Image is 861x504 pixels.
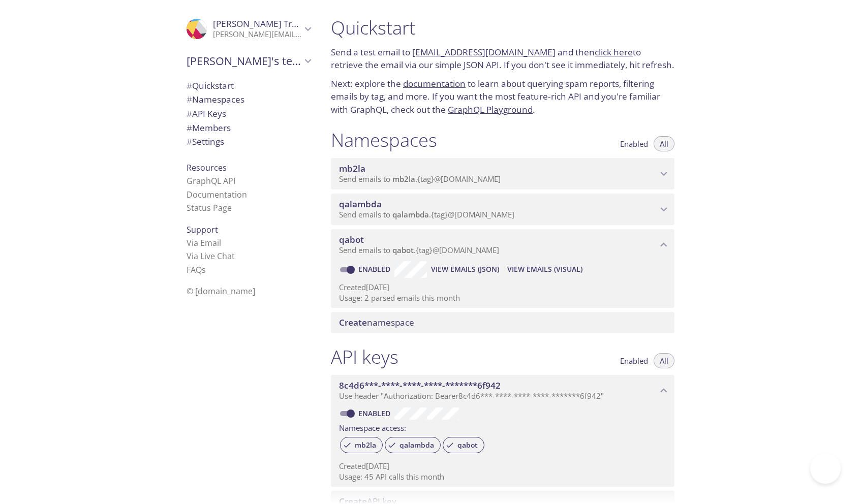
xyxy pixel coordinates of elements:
span: qalambda [392,209,429,219]
span: Namespaces [187,93,244,105]
p: Created [DATE] [339,461,666,471]
span: [PERSON_NAME] Tran [213,18,302,29]
span: Send emails to . {tag} @[DOMAIN_NAME] [339,209,514,219]
span: # [187,122,192,134]
span: [PERSON_NAME]'s team [187,54,301,68]
span: Send emails to . {tag} @[DOMAIN_NAME] [339,174,501,184]
div: Create namespace [331,312,674,333]
div: qabot namespace [331,229,674,261]
label: Namespace access: [339,420,406,434]
a: Status Page [187,202,232,213]
h1: Namespaces [331,129,437,151]
button: All [654,136,674,151]
span: # [187,93,192,105]
span: View Emails (Visual) [507,263,582,275]
a: Enabled [357,408,394,418]
a: GraphQL API [187,175,235,186]
span: Create [339,317,367,328]
button: Enabled [614,136,654,151]
span: Members [187,122,231,134]
h1: Quickstart [331,16,674,39]
span: © [DOMAIN_NAME] [187,286,255,297]
div: mb2la namespace [331,158,674,190]
p: Send a test email to and then to retrieve the email via our simple JSON API. If you don't see it ... [331,46,674,72]
div: qalambda namespace [331,194,674,225]
iframe: Help Scout Beacon - Open [810,453,841,484]
span: qabot [392,245,414,255]
button: View Emails (Visual) [503,261,587,277]
div: qalambda [385,437,441,453]
p: Next: explore the to learn about querying spam reports, filtering emails by tag, and more. If you... [331,77,674,116]
div: Members [178,121,319,135]
a: Enabled [357,264,394,274]
span: Resources [187,162,227,173]
h1: API keys [331,345,398,368]
p: Usage: 2 parsed emails this month [339,293,666,303]
div: mb2la [340,437,383,453]
div: API Keys [178,107,319,121]
div: Namespaces [178,92,319,107]
div: Chris Tran [178,12,319,46]
a: FAQ [187,264,206,275]
span: mb2la [339,163,365,174]
span: # [187,136,192,147]
span: View Emails (JSON) [431,263,499,275]
button: View Emails (JSON) [427,261,503,277]
span: Quickstart [187,80,234,91]
div: Chris's team [178,48,319,74]
a: Via Email [187,237,221,248]
a: Via Live Chat [187,250,235,262]
p: Usage: 45 API calls this month [339,471,666,482]
div: Team Settings [178,135,319,149]
span: mb2la [392,174,415,184]
span: Send emails to . {tag} @[DOMAIN_NAME] [339,245,499,255]
span: # [187,80,192,91]
span: namespace [339,317,414,328]
a: documentation [403,78,466,89]
span: API Keys [187,108,226,119]
span: mb2la [349,440,382,450]
a: GraphQL Playground [448,104,533,115]
span: qalambda [393,440,440,450]
span: qabot [451,440,484,450]
p: [PERSON_NAME][EMAIL_ADDRESS][PERSON_NAME][DOMAIN_NAME] [213,29,301,40]
span: # [187,108,192,119]
span: qalambda [339,198,382,210]
span: Support [187,224,218,235]
div: qabot [443,437,484,453]
a: Documentation [187,189,247,200]
span: Settings [187,136,224,147]
a: click here [595,46,633,58]
span: s [202,264,206,275]
div: Quickstart [178,79,319,93]
a: [EMAIL_ADDRESS][DOMAIN_NAME] [412,46,556,58]
button: All [654,353,674,368]
button: Enabled [614,353,654,368]
p: Created [DATE] [339,282,666,293]
span: qabot [339,234,364,245]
